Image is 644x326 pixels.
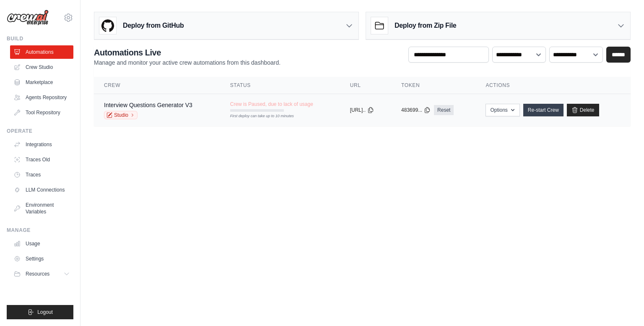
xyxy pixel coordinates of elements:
[94,77,220,94] th: Crew
[94,58,280,67] p: Manage and monitor your active crew automations from this dashboard.
[26,271,49,277] span: Resources
[401,107,431,113] button: 483699...
[7,227,73,234] div: Manage
[395,21,456,31] h3: Deploy from Zip File
[94,47,280,58] h2: Automations Live
[37,309,53,315] span: Logout
[10,198,73,218] a: Environment Variables
[10,138,73,151] a: Integrations
[99,17,116,34] img: GitHub Logo
[434,105,454,115] a: Reset
[10,153,73,166] a: Traces Old
[10,168,73,181] a: Traces
[7,10,49,26] img: Logo
[475,77,631,94] th: Actions
[7,128,73,134] div: Operate
[486,104,519,116] button: Options
[10,252,73,266] a: Settings
[10,267,73,281] button: Resources
[7,35,73,42] div: Build
[230,101,313,108] span: Crew is Paused, due to lack of usage
[10,45,73,59] a: Automations
[391,77,475,94] th: Token
[7,305,73,319] button: Logout
[340,77,391,94] th: URL
[230,113,284,119] div: First deploy can take up to 10 minutes
[10,106,73,119] a: Tool Repository
[220,77,340,94] th: Status
[104,102,192,108] a: Interview Questions Generator V3
[10,76,73,89] a: Marketplace
[123,21,184,31] h3: Deploy from GitHub
[10,183,73,197] a: LLM Connections
[523,104,563,116] a: Re-start Crew
[10,60,73,74] a: Crew Studio
[104,111,138,119] a: Studio
[567,104,599,116] a: Delete
[10,237,73,250] a: Usage
[10,91,73,104] a: Agents Repository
